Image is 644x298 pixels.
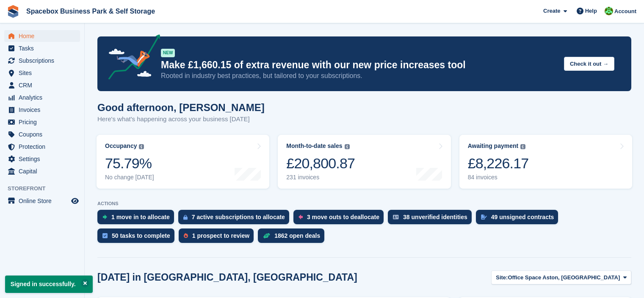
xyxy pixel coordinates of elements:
[4,165,80,177] a: menu
[19,79,69,91] span: CRM
[97,135,269,189] a: Occupancy 75.79% No change [DATE]
[614,7,636,16] span: Account
[19,55,69,67] span: Subscriptions
[161,59,557,71] p: Make £1,660.15 of extra revenue with our new price increases tool
[139,144,144,149] img: icon-info-grey-7440780725fd019a000dd9b08b2336e03edf1995a4989e88bcd33f0948082b44.svg
[307,214,379,220] div: 3 move outs to deallocate
[19,116,69,128] span: Pricing
[183,214,188,220] img: active_subscription_to_allocate_icon-d502201f5373d7db506a760aba3b589e785aa758c864c3986d89f69b8ff3...
[70,196,80,206] a: Preview store
[184,233,188,238] img: prospect-51fa495bee0391a8d652442698ab0144808aea92771e9ea1ae160a38d050c398.svg
[605,7,613,15] img: Brijesh Kumar
[4,67,80,79] a: menu
[496,273,508,282] span: Site:
[161,49,175,57] div: NEW
[112,232,170,239] div: 50 tasks to complete
[4,55,80,67] a: menu
[19,195,69,207] span: Online Store
[4,195,80,207] a: menu
[286,142,342,150] div: Month-to-date sales
[179,228,258,247] a: 1 prospect to review
[263,233,270,239] img: deal-1b604bf984904fb50ccaf53a9ad4b4a5d6e5aea283cecdc64d6e3604feb123c2.svg
[192,232,249,239] div: 1 prospect to review
[4,153,80,165] a: menu
[491,214,554,220] div: 49 unsigned contracts
[102,233,108,238] img: task-75834270c22a3079a89374b754ae025e5fb1db73e45f91037f5363f120a921f8.svg
[97,102,265,113] h1: Good afternoon, [PERSON_NAME]
[8,184,84,193] span: Storefront
[4,116,80,128] a: menu
[4,30,80,42] a: menu
[19,165,69,177] span: Capital
[161,71,557,81] p: Rooted in industry best practices, but tailored to your subscriptions.
[19,42,69,54] span: Tasks
[293,210,388,228] a: 3 move outs to deallocate
[564,57,614,71] button: Check it out →
[286,155,355,172] div: £20,800.87
[286,174,355,181] div: 231 invoices
[481,214,487,220] img: contract_signature_icon-13c848040528278c33f63329250d36e43548de30e8caae1d1a13099fd9432cc5.svg
[19,92,69,103] span: Analytics
[278,135,451,189] a: Month-to-date sales £20,800.87 231 invoices
[97,114,265,124] p: Here's what's happening across your business [DATE]
[97,210,178,228] a: 1 move in to allocate
[102,214,107,220] img: move_ins_to_allocate_icon-fdf77a2bb77ea45bf5b3d319d69a93e2d87916cf1d5bf7949dd705db3b84f3ca.svg
[105,155,154,172] div: 75.79%
[19,141,69,153] span: Protection
[4,128,80,140] a: menu
[4,79,80,91] a: menu
[459,135,632,189] a: Awaiting payment £8,226.17 84 invoices
[4,141,80,153] a: menu
[520,144,525,149] img: icon-info-grey-7440780725fd019a000dd9b08b2336e03edf1995a4989e88bcd33f0948082b44.svg
[97,272,357,283] h2: [DATE] in [GEOGRAPHIC_DATA], [GEOGRAPHIC_DATA]
[178,210,293,228] a: 7 active subscriptions to allocate
[19,153,69,165] span: Settings
[23,4,158,18] a: Spacebox Business Park & Self Storage
[19,67,69,79] span: Sites
[4,42,80,54] a: menu
[4,104,80,116] a: menu
[468,142,519,150] div: Awaiting payment
[258,228,329,247] a: 1862 open deals
[101,34,160,83] img: price-adjustments-announcement-icon-8257ccfd72463d97f412b2fc003d46551f7dbcb40ab6d574587a9cd5c0d94...
[299,214,303,220] img: move_outs_to_deallocate_icon-f764333ba52eb49d3ac5e1228854f67142a1ed5810a6f6cc68b1a99e826820c5.svg
[393,214,399,220] img: verify_identity-adf6edd0f0f0b5bbfe63781bf79b02c33cf7c696d77639b501bdc392416b5a36.svg
[508,273,620,282] span: Office Space Aston, [GEOGRAPHIC_DATA]
[192,214,285,220] div: 7 active subscriptions to allocate
[105,142,137,150] div: Occupancy
[111,214,170,220] div: 1 move in to allocate
[19,104,69,116] span: Invoices
[19,30,69,42] span: Home
[4,92,80,103] a: menu
[97,201,631,206] p: ACTIONS
[5,276,93,293] p: Signed in successfully.
[403,214,467,220] div: 38 unverified identities
[491,270,631,284] button: Site: Office Space Aston, [GEOGRAPHIC_DATA]
[105,174,154,181] div: No change [DATE]
[476,210,563,228] a: 49 unsigned contracts
[274,232,320,239] div: 1862 open deals
[585,7,597,15] span: Help
[19,128,69,140] span: Coupons
[345,144,350,149] img: icon-info-grey-7440780725fd019a000dd9b08b2336e03edf1995a4989e88bcd33f0948082b44.svg
[468,155,529,172] div: £8,226.17
[543,7,560,15] span: Create
[388,210,476,228] a: 38 unverified identities
[97,228,179,247] a: 50 tasks to complete
[7,5,19,18] img: stora-icon-8386f47178a22dfd0bd8f6a31ec36ba5ce8667c1dd55bd0f319d3a0aa187defe.svg
[468,174,529,181] div: 84 invoices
